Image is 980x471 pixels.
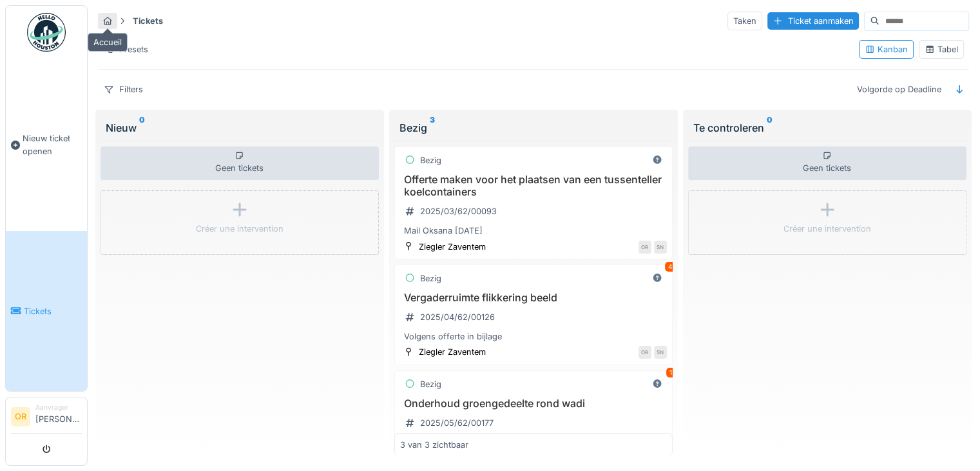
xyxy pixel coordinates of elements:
[196,223,283,235] div: Créer une intervention
[727,12,762,30] div: Taken
[767,12,859,30] div: Ticket aanmaken
[400,397,667,410] h3: Onderhoud groengedeelte rond wadi
[400,292,667,304] h3: Vergaderruimte flikkering beeld
[420,417,494,429] div: 2025/05/62/00177
[400,330,667,343] div: Volgens offerte in bijlage
[400,174,667,198] h3: Offerte maken voor het plaatsen van een tussenteller koelcontainers
[420,378,441,390] div: Bezig
[27,13,66,52] img: Badge_color-CXgf-gQk.svg
[23,132,82,157] span: Nieuw ticket openen
[639,241,651,254] div: OR
[654,346,667,359] div: SN
[98,80,149,99] div: Filters
[783,223,871,235] div: Créer une intervention
[399,120,668,135] div: Bezig
[654,241,667,254] div: SN
[419,346,486,358] div: Ziegler Zaventem
[420,205,497,217] div: 2025/03/62/00093
[420,272,441,285] div: Bezig
[106,120,374,135] div: Nieuw
[865,43,908,55] div: Kanban
[688,146,966,180] div: Geen tickets
[767,120,773,135] sup: 0
[11,407,30,426] li: OR
[639,346,651,359] div: OR
[400,225,667,237] div: Mail Oksana [DATE]
[6,59,87,231] a: Nieuw ticket openen
[88,33,128,52] div: Accueil
[128,15,168,27] strong: Tickets
[400,438,468,450] div: 3 van 3 zichtbaar
[35,403,82,430] li: [PERSON_NAME]
[925,43,958,55] div: Tabel
[420,311,495,323] div: 2025/04/62/00126
[665,262,675,272] div: 4
[419,241,486,253] div: Ziegler Zaventem
[6,231,87,391] a: Tickets
[11,403,82,434] a: OR Aanvrager[PERSON_NAME]
[420,154,441,166] div: Bezig
[101,146,379,180] div: Geen tickets
[430,120,435,135] sup: 3
[693,120,961,135] div: Te controleren
[24,305,82,317] span: Tickets
[851,80,947,99] div: Volgorde op Deadline
[139,120,145,135] sup: 0
[666,368,675,377] div: 1
[35,403,82,412] div: Aanvrager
